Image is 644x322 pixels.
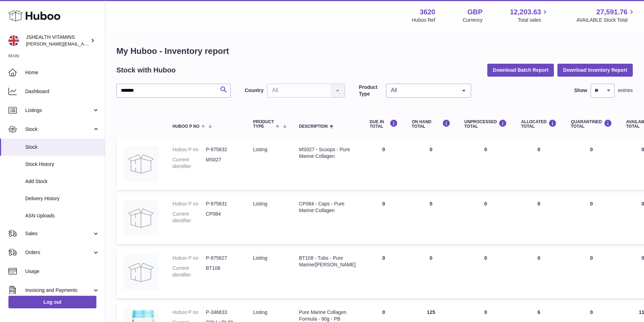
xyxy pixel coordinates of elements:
[363,194,405,244] td: 0
[172,255,206,261] dt: Huboo P no
[206,255,239,261] dd: P-975827
[172,309,206,316] dt: Huboo P no
[463,17,483,23] div: Currency
[25,107,92,114] span: Listings
[253,120,274,129] span: Product Type
[172,124,199,129] span: Huboo P no
[457,194,514,244] td: 0
[487,64,554,76] button: Download Batch Report
[116,65,176,75] h2: Stock with Huboo
[590,255,593,261] span: 0
[618,87,633,94] span: entries
[25,268,100,275] span: Usage
[412,119,450,129] div: ON HAND Total
[521,119,557,129] div: ALLOCATED Total
[245,87,264,94] label: Country
[299,255,356,268] div: BT108 - Tubs - Pure Marine/[PERSON_NAME]
[25,287,92,294] span: Invoicing and Payments
[363,139,405,190] td: 0
[571,119,612,129] div: QUARANTINED Total
[25,144,100,150] span: Stock
[405,194,457,244] td: 0
[576,17,636,23] span: AVAILABLE Stock Total
[253,309,267,315] span: listing
[25,161,100,168] span: Stock History
[206,201,239,207] dd: P-975831
[8,296,96,308] a: Log out
[172,146,206,153] dt: Huboo P no
[206,156,239,170] dd: MS027
[206,265,239,278] dd: BT108
[457,139,514,190] td: 0
[590,147,593,152] span: 0
[26,41,141,47] span: [PERSON_NAME][EMAIL_ADDRESS][DOMAIN_NAME]
[510,7,549,23] a: 12,203.63 Total sales
[172,156,206,170] dt: Current identifier
[299,201,356,214] div: CP084 - Caps - Pure Marine Collagen
[123,201,158,236] img: product image
[25,249,92,256] span: Orders
[510,7,541,17] span: 12,203.63
[596,7,628,17] span: 27,591.76
[467,7,482,17] strong: GBP
[370,119,398,129] div: DUE IN TOTAL
[253,201,267,206] span: listing
[172,201,206,207] dt: Huboo P no
[25,230,92,237] span: Sales
[518,17,549,23] span: Total sales
[405,248,457,299] td: 0
[25,69,100,76] span: Home
[8,35,19,46] img: francesca@jshealthvitamins.com
[359,84,382,97] label: Product Type
[299,146,356,160] div: MS027 - Scoops - Pure Marine Collagen
[457,248,514,299] td: 0
[299,124,328,129] span: Description
[576,7,636,23] a: 27,591.76 AVAILABLE Stock Total
[172,265,206,278] dt: Current identifier
[412,17,435,23] div: Huboo Ref
[206,211,239,224] dd: CP084
[206,146,239,153] dd: P-975832
[514,139,564,190] td: 0
[465,119,507,129] div: UNPROCESSED Total
[25,212,100,219] span: ASN Uploads
[253,147,267,152] span: listing
[25,88,100,95] span: Dashboard
[206,309,239,316] dd: P-346833
[172,211,206,224] dt: Current identifier
[25,195,100,202] span: Delivery History
[25,126,92,133] span: Stock
[590,201,593,206] span: 0
[420,7,435,17] strong: 3620
[116,45,633,57] h1: My Huboo - Inventory report
[253,255,267,261] span: listing
[363,248,405,299] td: 0
[25,178,100,185] span: Add Stock
[26,34,89,47] div: JSHEALTH VITAMINS
[514,194,564,244] td: 0
[557,64,633,76] button: Download Inventory Report
[590,309,593,315] span: 0
[123,146,158,181] img: product image
[405,139,457,190] td: 0
[514,248,564,299] td: 0
[123,255,158,290] img: product image
[574,87,587,94] label: Show
[389,87,457,94] span: All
